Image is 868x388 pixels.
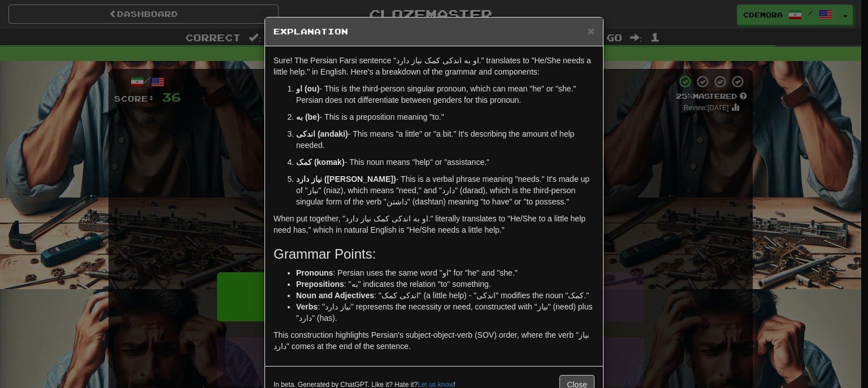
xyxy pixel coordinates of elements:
[274,55,594,77] p: Sure! The Persian Farsi sentence "او به اندکی کمک نیاز دارد." translates to "He/She needs a littl...
[296,278,594,290] li: : "به" indicates the relation "to" something.
[296,280,344,289] strong: Prepositions
[296,156,594,168] p: - This noun means "help" or "assistance."
[296,112,320,121] strong: به (be)
[274,26,594,37] h5: Explanation
[296,129,348,138] strong: اندکی (andaki)
[296,268,333,277] strong: Pronouns
[296,267,594,278] li: : Persian uses the same word "او" for "he" and "she."
[274,329,594,352] p: This construction highlights Persian's subject-object-verb (SOV) order, where the verb "نیاز دارد...
[588,24,594,37] span: ×
[274,213,594,236] p: When put together, "او به اندکی کمک نیاز دارد." literally translates to "He/She to a little help ...
[274,247,594,261] h3: Grammar Points:
[296,302,318,311] strong: Verbs
[296,173,594,207] p: - This is a verbal phrase meaning "needs." It's made up of "نیاز" (niaz), which means "need," and...
[588,25,594,37] button: Close
[296,128,594,151] p: - This means "a little" or "a bit." It's describing the amount of help needed.
[296,84,319,93] strong: او (ou)
[296,158,345,167] strong: کمک (komak)
[296,290,594,301] li: : "اندکی کمک" (a little help) - "اندکی" modifies the noun "کمک."
[296,111,594,123] p: - This is a preposition meaning "to."
[296,83,594,106] p: - This is the third-person singular pronoun, which can mean "he" or "she." Persian does not diffe...
[296,175,396,184] strong: نیاز دارد ([PERSON_NAME])
[296,291,374,300] strong: Noun and Adjectives
[296,301,594,324] li: : "نیاز دارد" represents the necessity or need, constructed with "نیاز" (need) plus "دارد" (has).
